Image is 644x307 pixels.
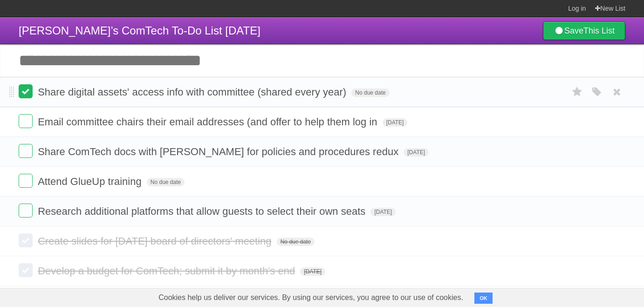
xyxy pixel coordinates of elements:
[147,178,185,186] span: No due date
[474,293,493,304] button: OK
[351,89,389,97] span: No due date
[370,208,396,216] span: [DATE]
[38,265,297,277] span: Develop a budget for ComTech; submit it by month's end
[38,176,144,187] span: Attend GlueUp training
[19,84,33,98] label: Done
[19,263,33,277] label: Done
[38,116,379,128] span: Email committee chairs their email addresses (and offer to help them log in
[38,86,349,98] span: Share digital assets' access info with committee (shared every year)
[19,24,260,37] span: [PERSON_NAME]’s ComTech To-Do List [DATE]
[569,84,586,100] label: Star task
[19,114,33,128] label: Done
[19,144,33,158] label: Done
[38,146,401,157] span: Share ComTech docs with [PERSON_NAME] for policies and procedures redux
[19,174,33,188] label: Done
[19,233,33,247] label: Done
[583,26,615,35] b: This List
[149,288,473,307] span: Cookies help us deliver our services. By using our services, you agree to our use of cookies.
[38,235,274,247] span: Create slides for [DATE] board of directors' meeting
[300,267,325,276] span: [DATE]
[38,205,368,217] span: Research additional platforms that allow guests to select their own seats
[277,238,315,246] span: No due date
[383,118,408,127] span: [DATE]
[404,148,429,157] span: [DATE]
[19,204,33,218] label: Done
[543,21,625,40] a: SaveThis List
